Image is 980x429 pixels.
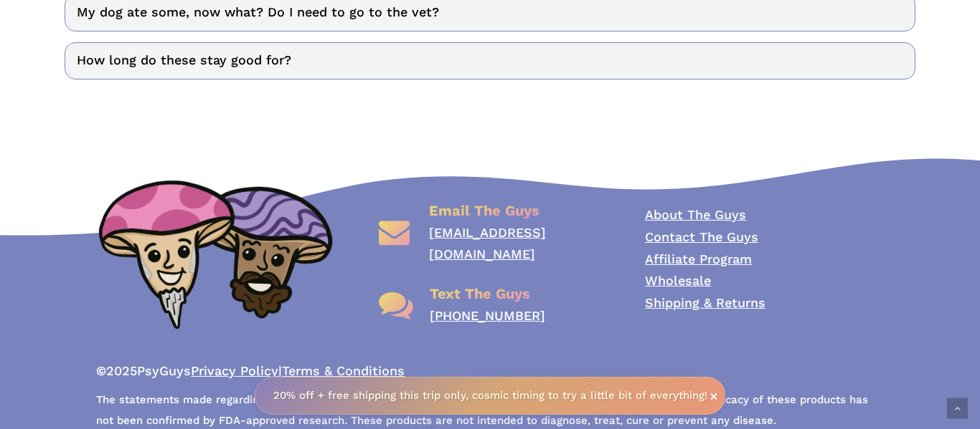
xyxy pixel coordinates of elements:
a: Back to top [947,398,968,419]
img: PsyGuys Heads Logo [96,165,334,343]
a: Privacy Policy [191,363,278,378]
a: Affiliate Program [645,251,752,266]
span: Email The Guys [429,202,540,219]
a: [EMAIL_ADDRESS][DOMAIN_NAME] [429,225,546,261]
b: © [96,363,106,378]
a: Contact The Guys [645,229,758,244]
span: 2025 [106,363,137,378]
span: × [710,389,718,403]
a: Terms & Conditions [282,363,405,378]
strong: 20% off + free shipping this trip only, cosmic timing to try a little bit of everything! [273,389,707,402]
a: How long do these stay good for? [65,42,915,79]
a: About The Guys [645,207,746,222]
a: Shipping & Returns [645,295,765,310]
span: Text The Guys [430,285,530,302]
span: PsyGuys | [96,363,405,382]
a: Wholesale [645,273,711,288]
a: [PHONE_NUMBER] [430,308,545,323]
